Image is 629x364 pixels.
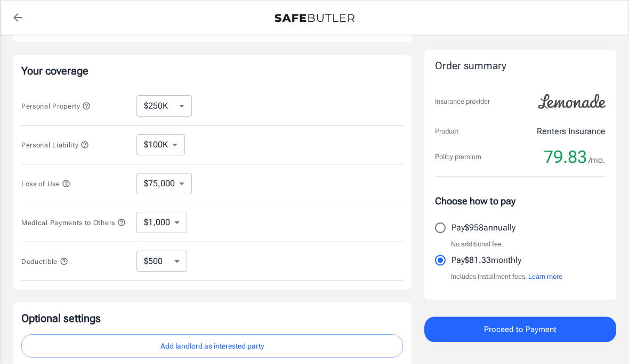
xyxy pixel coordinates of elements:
p: Pay $958 annually [451,221,515,234]
img: Back to quotes [275,14,354,22]
span: Personal Liability [21,141,89,149]
button: Proceed to Payment [424,317,616,342]
p: Policy premium [435,152,481,162]
img: Lemonade [532,87,612,117]
span: /mo. [588,153,606,168]
p: No additional fee. [451,239,504,250]
button: Personal Property [21,100,91,112]
span: Medical Payments to Others [21,219,126,227]
button: Loss of Use [21,177,70,190]
span: Loss of Use [21,180,70,188]
p: Optional settings [21,311,403,326]
p: Product [435,126,458,137]
p: Choose how to pay [435,194,606,208]
span: 79.83 [544,146,587,168]
span: Personal Property [21,102,91,110]
p: Renters Insurance [537,125,606,138]
button: Learn more [528,271,562,282]
a: back to quotes [7,7,28,28]
p: Your coverage [21,63,403,78]
button: Personal Liability [21,138,89,151]
div: Order summary [435,59,606,74]
button: Deductible [21,255,68,268]
span: Deductible [21,258,68,266]
button: Add landlord as interested party [21,334,403,358]
p: Insurance provider [435,96,490,107]
p: Pay $81.33 monthly [451,254,521,267]
span: Proceed to Payment [484,322,557,336]
button: Medical Payments to Others [21,216,126,229]
p: Includes installment fees. [451,271,562,282]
